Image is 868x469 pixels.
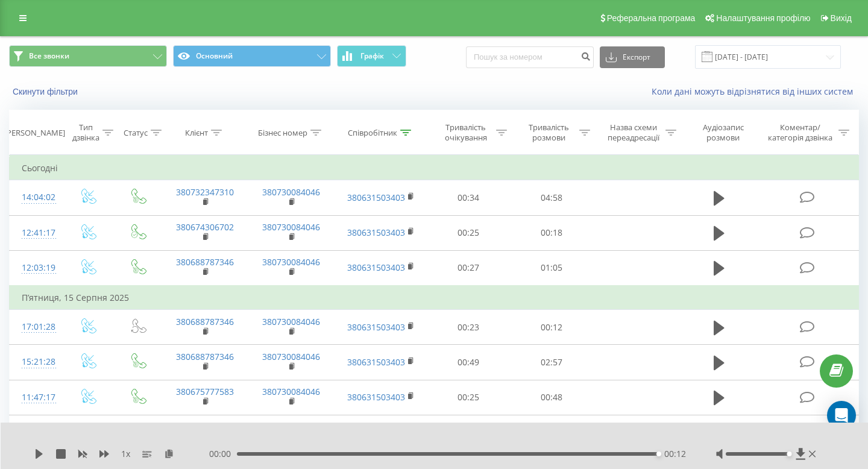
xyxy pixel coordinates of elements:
[10,156,859,180] td: Сьогодні
[510,310,593,345] td: 00:12
[510,215,593,250] td: 00:18
[427,250,511,286] td: 00:27
[427,215,511,250] td: 00:25
[427,180,511,215] td: 00:34
[22,221,51,245] div: 12:41:17
[72,122,99,143] div: Тип дзвінка
[9,86,84,97] button: Скинути фільтри
[258,128,307,138] div: Бізнес номер
[510,415,593,450] td: 00:16
[607,13,696,23] span: Реферальна програма
[176,421,234,432] a: 380962066322
[262,256,320,268] a: 380730084046
[521,122,576,143] div: Тривалість розмови
[347,321,405,333] a: 380631503403
[262,386,320,397] a: 380730084046
[22,350,51,374] div: 15:21:28
[787,452,792,456] div: Accessibility label
[427,310,511,345] td: 00:23
[427,415,511,450] td: 00:24
[121,448,130,460] span: 1 x
[337,45,406,67] button: Графік
[176,351,234,362] a: 380688787346
[347,227,405,238] a: 380631503403
[664,448,686,460] span: 00:12
[185,128,208,138] div: Клієнт
[656,452,661,456] div: Accessibility label
[9,45,167,67] button: Все звонки
[347,192,405,203] a: 380631503403
[176,186,234,198] a: 380732347310
[176,256,234,268] a: 380688787346
[262,351,320,362] a: 380730084046
[10,286,859,310] td: П’ятниця, 15 Серпня 2025
[604,122,662,143] div: Назва схеми переадресації
[831,13,852,23] span: Вихід
[22,315,51,339] div: 17:01:28
[827,401,856,430] div: Open Intercom Messenger
[600,46,665,68] button: Експорт
[176,386,234,397] a: 380675777583
[438,122,494,143] div: Тривалість очікування
[262,316,320,327] a: 380730084046
[347,391,405,403] a: 380631503403
[173,45,331,67] button: Основний
[348,128,397,138] div: Співробітник
[4,128,65,138] div: [PERSON_NAME]
[22,186,51,209] div: 14:04:02
[262,221,320,233] a: 380730084046
[124,128,148,138] div: Статус
[427,345,511,380] td: 00:49
[716,13,810,23] span: Налаштування профілю
[765,122,835,143] div: Коментар/категорія дзвінка
[510,250,593,286] td: 01:05
[510,345,593,380] td: 02:57
[427,380,511,415] td: 00:25
[22,386,51,409] div: 11:47:17
[347,356,405,368] a: 380631503403
[176,316,234,327] a: 380688787346
[652,86,859,97] a: Коли дані можуть відрізнятися вiд інших систем
[262,186,320,198] a: 380730084046
[347,262,405,273] a: 380631503403
[29,51,69,61] span: Все звонки
[22,256,51,280] div: 12:03:19
[360,52,384,60] span: Графік
[262,421,320,432] a: 380730084046
[510,380,593,415] td: 00:48
[22,421,51,444] div: 11:34:53
[466,46,594,68] input: Пошук за номером
[690,122,756,143] div: Аудіозапис розмови
[176,221,234,233] a: 380674306702
[510,180,593,215] td: 04:58
[209,448,237,460] span: 00:00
